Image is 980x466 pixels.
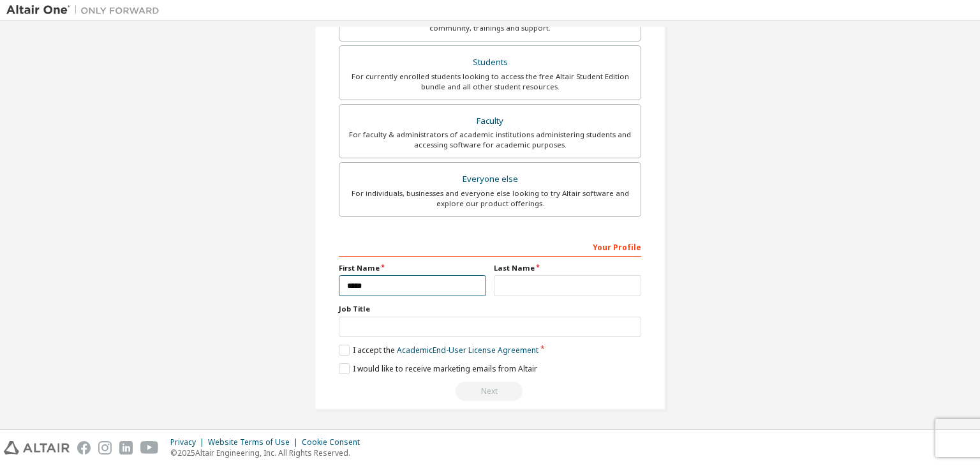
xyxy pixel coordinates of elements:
[6,4,166,17] img: Altair One
[347,188,633,209] div: For individuals, businesses and everyone else looking to try Altair software and explore our prod...
[397,345,538,356] a: Academic End-User License Agreement
[4,441,70,455] img: altair_logo.svg
[347,130,633,150] div: For faculty & administrators of academic institutions administering students and accessing softwa...
[339,382,641,401] div: Read and acccept EULA to continue
[339,363,537,374] label: I would like to receive marketing emails from Altair
[77,441,91,455] img: facebook.svg
[347,112,633,130] div: Faculty
[494,263,641,273] label: Last Name
[208,437,302,447] div: Website Terms of Use
[347,71,633,92] div: For currently enrolled students looking to access the free Altair Student Edition bundle and all ...
[119,441,133,455] img: linkedin.svg
[339,345,538,356] label: I accept the
[339,263,486,273] label: First Name
[302,437,367,447] div: Cookie Consent
[339,236,641,257] div: Your Profile
[98,441,112,455] img: instagram.svg
[170,437,208,447] div: Privacy
[339,304,641,314] label: Job Title
[170,447,367,458] p: © 2025 Altair Engineering, Inc. All Rights Reserved.
[140,441,159,455] img: youtube.svg
[347,54,633,71] div: Students
[347,170,633,188] div: Everyone else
